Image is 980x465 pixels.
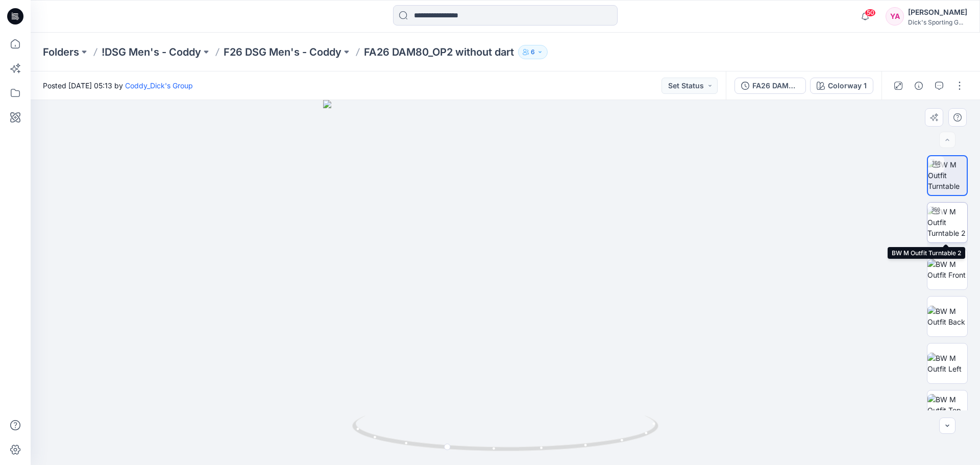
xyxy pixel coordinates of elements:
img: BW M Outfit Top CloseUp [927,394,967,426]
img: BW M Outfit Left [927,353,967,374]
span: 50 [865,9,876,17]
a: !DSG Men's - Coddy [102,45,201,59]
div: YA [886,7,904,26]
div: Colorway 1 [828,80,867,91]
button: Details [911,78,927,94]
a: Folders [43,45,79,59]
img: BW M Outfit Front [927,259,967,280]
p: 6 [531,46,535,58]
button: FA26 DAM80_OP2 without dart [734,78,806,94]
a: F26 DSG Men's - Coddy [224,45,341,59]
div: FA26 DAM80_OP2 without dart [752,80,799,91]
button: Colorway 1 [810,78,873,94]
div: [PERSON_NAME] [908,6,967,18]
p: FA26 DAM80_OP2 without dart [364,45,514,59]
div: Dick's Sporting G... [908,18,967,26]
img: BW M Outfit Turntable 2 [927,206,967,238]
img: BW M Outfit Back [927,306,967,327]
a: Coddy_Dick's Group [125,81,193,90]
img: BW M Outfit Turntable [928,159,967,191]
button: 6 [518,45,548,59]
span: Posted [DATE] 05:13 by [43,80,193,91]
